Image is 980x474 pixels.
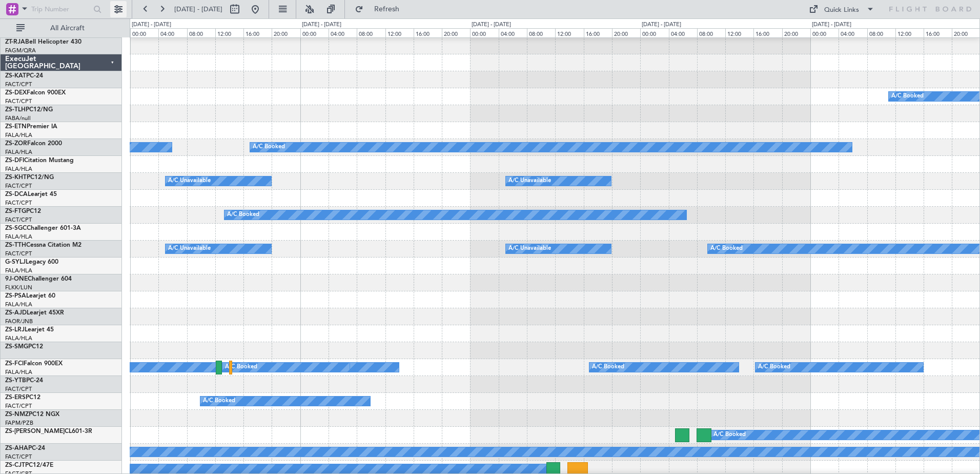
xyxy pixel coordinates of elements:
a: FALA/HLA [5,267,32,274]
div: 16:00 [584,28,612,37]
a: FALA/HLA [5,165,32,173]
a: FACT/CPT [5,216,32,224]
div: 20:00 [612,28,640,37]
div: 08:00 [867,28,895,37]
span: Refresh [365,6,409,13]
a: ZS-CJTPC12/47E [5,462,53,468]
a: ZS-[PERSON_NAME]CL601-3R [5,428,92,434]
a: FACT/CPT [5,182,32,190]
span: ZS-SGC [5,225,27,231]
a: FALA/HLA [5,368,32,376]
span: ZS-AJD [5,310,27,316]
div: 04:00 [158,28,187,37]
a: FALA/HLA [5,131,32,139]
div: A/C Booked [227,207,259,223]
a: FALA/HLA [5,233,32,241]
span: ZS-SMG [5,344,28,350]
div: 00:00 [470,28,498,37]
span: ZS-TLH [5,107,26,113]
div: A/C Booked [713,427,746,443]
div: A/C Booked [710,241,743,256]
a: FALA/HLA [5,148,32,156]
span: [DATE] - [DATE] [174,5,222,14]
span: ZS-PSA [5,293,26,299]
a: 9J-ONEChallenger 604 [5,276,72,282]
span: ZS-[PERSON_NAME] [5,428,65,434]
button: Refresh [350,1,412,17]
span: ZS-DCA [5,191,28,197]
div: 20:00 [952,28,980,37]
a: ZS-SGCChallenger 601-3A [5,225,81,231]
a: FAGM/QRA [5,47,36,54]
span: G-SYLJ [5,259,26,265]
a: ZS-LRJLearjet 45 [5,327,54,333]
a: FLKK/LUN [5,284,32,291]
div: 08:00 [527,28,555,37]
div: 04:00 [839,28,867,37]
a: ZS-KATPC-24 [5,73,43,79]
span: ZS-KHT [5,174,27,181]
div: 04:00 [329,28,357,37]
span: ZS-AHA [5,445,28,451]
div: 08:00 [187,28,215,37]
a: ZS-TLHPC12/NG [5,107,53,113]
a: ZS-FTGPC12 [5,208,41,214]
a: FACT/CPT [5,402,32,410]
a: ZS-DFICitation Mustang [5,157,74,164]
div: A/C Booked [592,360,624,375]
div: A/C Booked [203,393,235,409]
a: FACT/CPT [5,385,32,393]
a: ZS-YTBPC-24 [5,378,43,384]
div: 16:00 [243,28,272,37]
a: FALA/HLA [5,334,32,342]
div: A/C Unavailable [168,173,211,189]
div: 16:00 [924,28,952,37]
div: 00:00 [130,28,158,37]
a: ZS-AJDLearjet 45XR [5,310,64,316]
a: G-SYLJLegacy 600 [5,259,58,265]
div: 12:00 [895,28,924,37]
div: [DATE] - [DATE] [132,21,171,29]
a: FACT/CPT [5,250,32,258]
div: A/C Unavailable [168,241,211,256]
a: ZS-TTHCessna Citation M2 [5,242,81,248]
div: 00:00 [810,28,839,37]
a: ZS-ERSPC12 [5,394,40,401]
div: A/C Unavailable [508,173,551,189]
a: ZS-DCALearjet 45 [5,191,57,197]
a: ZS-PSALearjet 60 [5,293,55,299]
button: Quick Links [804,1,880,17]
a: ZS-SMGPC12 [5,344,43,350]
div: [DATE] - [DATE] [302,21,341,29]
span: ZS-ETN [5,124,27,130]
div: 20:00 [442,28,470,37]
input: Trip Number [31,2,90,17]
span: ZS-KAT [5,73,26,79]
button: All Aircraft [11,20,111,36]
div: 08:00 [697,28,725,37]
div: 12:00 [725,28,753,37]
a: FAPM/PZB [5,419,33,427]
span: All Aircraft [27,25,108,32]
a: FAOR/JNB [5,318,33,325]
div: A/C Unavailable [508,241,551,256]
a: ZS-KHTPC12/NG [5,174,54,181]
div: Quick Links [824,5,859,15]
a: FACT/CPT [5,199,32,207]
a: FACT/CPT [5,453,32,461]
a: ZS-FCIFalcon 900EX [5,361,63,367]
span: ZS-FCI [5,361,24,367]
a: FACT/CPT [5,81,32,88]
div: 16:00 [753,28,782,37]
div: [DATE] - [DATE] [642,21,681,29]
div: 16:00 [414,28,442,37]
span: ZS-CJT [5,462,25,468]
div: 08:00 [357,28,385,37]
div: 12:00 [215,28,243,37]
div: 00:00 [300,28,329,37]
div: [DATE] - [DATE] [472,21,511,29]
a: ZT-RJABell Helicopter 430 [5,39,81,45]
span: ZS-NMZ [5,411,29,418]
div: 20:00 [782,28,810,37]
a: ZS-DEXFalcon 900EX [5,90,66,96]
